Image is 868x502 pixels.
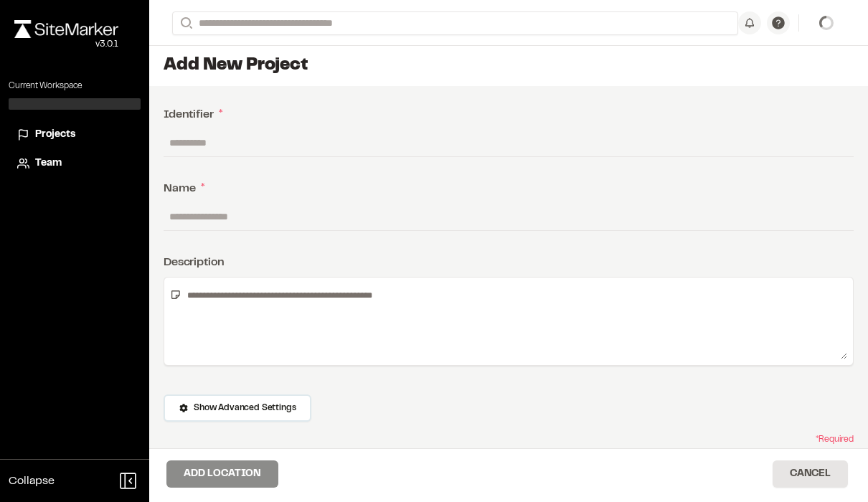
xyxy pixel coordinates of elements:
div: Oh geez...please don't... [14,38,118,51]
span: * Required [816,433,854,446]
div: Identifier [164,106,854,123]
div: Name [164,180,854,197]
span: Team [35,156,62,171]
span: Collapse [9,473,55,490]
a: Team [17,156,132,171]
button: Add Location [166,460,278,488]
div: Description [164,254,854,271]
p: Current Workspace [9,80,141,93]
h1: Add New Project [164,55,854,77]
img: rebrand.png [14,20,118,38]
a: Projects [17,127,132,143]
span: Show Advanced Settings [194,402,296,415]
span: Projects [35,127,75,143]
button: Cancel [773,460,848,488]
button: Search [172,11,198,35]
button: Show Advanced Settings [164,394,311,422]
